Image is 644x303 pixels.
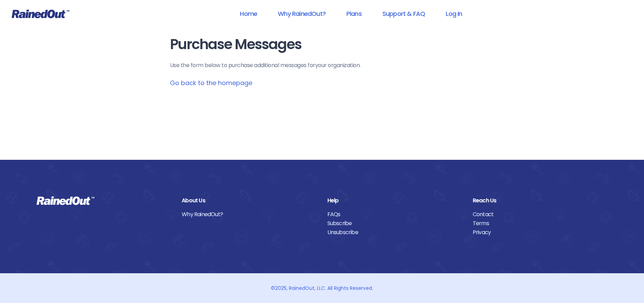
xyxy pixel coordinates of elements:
a: Contact [473,210,608,219]
a: Why RainedOut? [182,210,317,219]
div: Help [327,196,462,205]
a: FAQs [327,210,462,219]
a: Subscribe [327,219,462,228]
a: Home [231,6,266,21]
a: Privacy [473,228,608,237]
div: Reach Us [473,196,608,205]
a: Go back to the homepage [170,79,252,87]
p: Use the form below to purchase additional messages for your organization . [170,61,474,70]
h1: Purchase Messages [170,37,474,52]
a: Why RainedOut? [269,6,335,21]
a: Terms [473,219,608,228]
a: Support & FAQ [373,6,434,21]
a: Unsubscribe [327,228,462,237]
div: About Us [182,196,317,205]
a: Plans [337,6,371,21]
a: Log In [437,6,471,21]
